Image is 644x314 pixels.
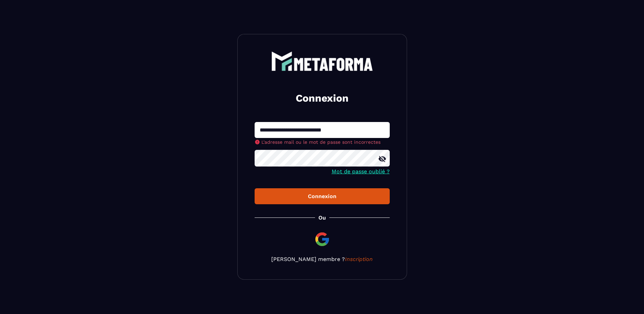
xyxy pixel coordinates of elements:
[261,139,381,145] span: L'adresse mail ou le mot de passe sont incorrectes
[255,51,390,71] a: logo
[255,256,390,262] p: [PERSON_NAME] membre ?
[263,91,382,105] h2: Connexion
[345,256,373,262] a: Inscription
[332,168,390,175] a: Mot de passe oublié ?
[260,193,384,199] div: Connexion
[314,231,330,247] img: google
[271,51,373,71] img: logo
[318,214,326,221] p: Ou
[255,188,390,204] button: Connexion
